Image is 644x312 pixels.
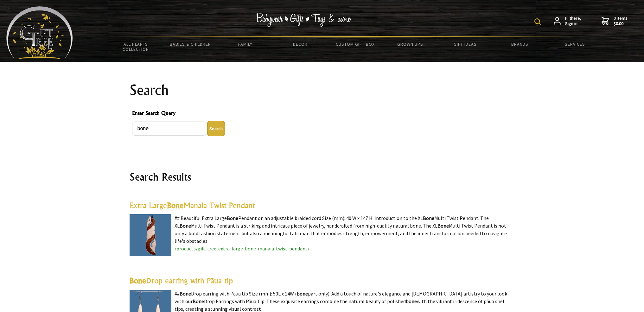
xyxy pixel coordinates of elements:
a: Decor [273,37,328,51]
img: Extra Large Bone Manaia Twist Pendant [130,214,171,256]
strong: Sign in [565,21,581,27]
highlight: Bone [227,215,238,221]
highlight: Bone [437,222,449,229]
a: Custom Gift Box [328,37,383,51]
button: Enter Search Query [207,121,225,136]
a: Hi there,Sign in [554,16,581,27]
highlight: Bone [180,290,191,297]
a: 0 items$0.00 [602,16,628,27]
highlight: bone [297,290,308,297]
a: All Plants Collection [108,37,163,56]
highlight: Bone [167,201,183,210]
highlight: bone [406,298,417,304]
span: Hi there, [565,16,581,27]
h1: Search [130,83,515,98]
highlight: Bone [130,276,146,285]
a: Brands [493,37,547,51]
a: Services [547,37,602,51]
img: Babywear - Gifts - Toys & more [256,13,351,27]
input: Enter Search Query [132,122,206,136]
a: Extra LargeBoneManaia Twist Pendant [130,201,255,210]
highlight: Bone [180,222,191,229]
a: Family [218,37,273,51]
highlight: Bone [193,298,204,304]
h2: Search Results [130,169,515,184]
highlight: Bone [423,215,434,221]
span: Enter Search Query [132,109,512,118]
a: BoneDrop earring with Pāua tip [130,276,233,285]
span: 0 items [614,15,628,27]
img: product search [534,18,541,25]
a: Babies & Children [163,37,218,51]
a: Grown Ups [383,37,437,51]
a: Gift Ideas [437,37,492,51]
strong: $0.00 [614,21,628,27]
img: Babyware - Gifts - Toys and more... [6,6,73,59]
a: /products/gift-tree-extra-large-bone-manaia-twist-pendant/ [175,245,309,252]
